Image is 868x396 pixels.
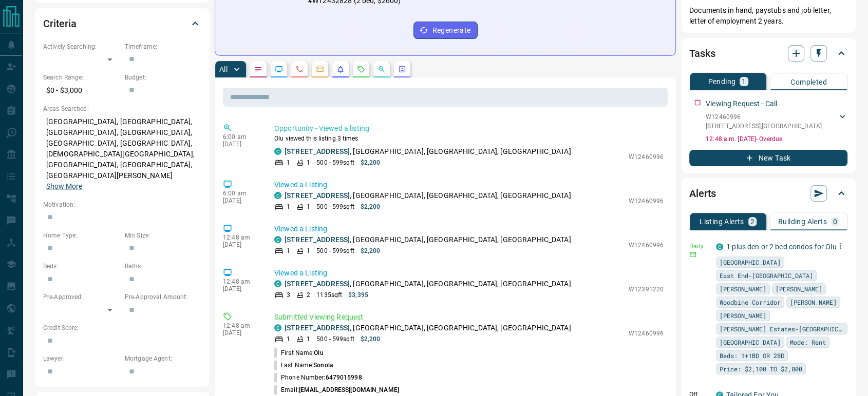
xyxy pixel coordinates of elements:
[706,110,847,133] div: W12460996[STREET_ADDRESS],[GEOGRAPHIC_DATA]
[46,181,82,192] button: Show More
[629,329,664,338] p: W12460996
[43,82,120,99] p: $0 - $3,000
[378,65,386,73] svg: Opportunities
[689,251,696,258] svg: Email
[287,290,290,300] p: 3
[285,190,571,201] p: , [GEOGRAPHIC_DATA], [GEOGRAPHIC_DATA], [GEOGRAPHIC_DATA]
[285,147,350,155] a: [STREET_ADDRESS]
[125,292,201,302] p: Pre-Approval Amount:
[720,284,766,294] span: [PERSON_NAME]
[790,78,827,86] p: Completed
[43,42,120,51] p: Actively Searching:
[223,285,259,292] p: [DATE]
[275,65,283,73] svg: Lead Browsing Activity
[287,158,290,167] p: 1
[285,234,571,245] p: , [GEOGRAPHIC_DATA], [GEOGRAPHIC_DATA], [GEOGRAPHIC_DATA]
[274,123,664,134] p: Opportunity - Viewed a listing
[706,98,777,109] p: Viewing Request - Call
[125,73,201,82] p: Budget:
[223,322,259,329] p: 12:48 am
[361,334,381,344] p: $2,200
[274,224,664,234] p: Viewed a Listing
[274,148,281,155] div: condos.ca
[357,65,365,73] svg: Requests
[274,348,324,358] p: First Name:
[285,323,571,333] p: , [GEOGRAPHIC_DATA], [GEOGRAPHIC_DATA], [GEOGRAPHIC_DATA]
[307,202,310,211] p: 1
[720,324,844,334] span: [PERSON_NAME] Estates-[GEOGRAPHIC_DATA]
[274,180,664,190] p: Viewed a Listing
[274,324,281,331] div: condos.ca
[285,324,350,332] a: [STREET_ADDRESS]
[223,234,259,241] p: 12:48 am
[223,329,259,336] p: [DATE]
[274,236,281,243] div: condos.ca
[720,310,766,321] span: [PERSON_NAME]
[778,218,827,225] p: Building Alerts
[700,218,744,225] p: Listing Alerts
[689,185,716,202] h2: Alerts
[285,191,350,200] a: [STREET_ADDRESS]
[316,290,342,300] p: 1135 sqft
[689,181,847,206] div: Alerts
[125,262,201,271] p: Baths:
[316,334,354,344] p: 500 - 599 sqft
[125,231,201,240] p: Min Size:
[307,334,310,344] p: 1
[750,218,754,225] p: 2
[790,297,837,307] span: [PERSON_NAME]
[313,362,333,369] span: Sonola
[348,290,368,300] p: $3,395
[274,134,664,143] p: Olu viewed this listing 3 times
[43,262,120,271] p: Beds:
[223,197,259,204] p: [DATE]
[776,284,822,294] span: [PERSON_NAME]
[285,280,350,288] a: [STREET_ADDRESS]
[285,146,571,157] p: , [GEOGRAPHIC_DATA], [GEOGRAPHIC_DATA], [GEOGRAPHIC_DATA]
[720,270,813,281] span: East End-[GEOGRAPHIC_DATA]
[325,374,362,381] span: 6479015998
[336,65,345,73] svg: Listing Alerts
[307,290,310,300] p: 2
[629,152,664,162] p: W12460996
[43,11,201,36] div: Criteria
[361,246,381,255] p: $2,200
[742,78,746,85] p: 1
[833,218,837,225] p: 0
[689,150,847,166] button: New Task
[716,243,723,250] div: condos.ca
[43,292,120,302] p: Pre-Approved:
[274,385,399,394] p: Email:
[316,246,354,255] p: 500 - 599 sqft
[706,134,847,144] p: 12:48 a.m. [DATE] - Overdue
[720,257,781,267] span: [GEOGRAPHIC_DATA]
[43,104,201,113] p: Areas Searched:
[706,112,822,122] p: W12460996
[629,241,664,250] p: W12460996
[314,349,323,357] span: Olu
[223,141,259,148] p: [DATE]
[720,337,781,347] span: [GEOGRAPHIC_DATA]
[285,235,350,244] a: [STREET_ADDRESS]
[629,285,664,294] p: W12391220
[43,15,77,32] h2: Criteria
[223,133,259,141] p: 6:00 am
[125,354,201,363] p: Mortgage Agent:
[316,202,354,211] p: 500 - 599 sqft
[223,190,259,197] p: 6:00 am
[223,278,259,285] p: 12:48 am
[223,241,259,248] p: [DATE]
[274,373,362,382] p: Phone Number:
[307,158,310,167] p: 1
[307,246,310,255] p: 1
[720,364,802,374] span: Price: $2,100 TO $2,800
[361,158,381,167] p: $2,200
[43,73,120,82] p: Search Range:
[299,386,399,393] span: [EMAIL_ADDRESS][DOMAIN_NAME]
[398,65,406,73] svg: Agent Actions
[219,66,228,73] p: All
[43,200,201,209] p: Motivation:
[689,41,847,66] div: Tasks
[689,45,715,62] h2: Tasks
[287,246,290,255] p: 1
